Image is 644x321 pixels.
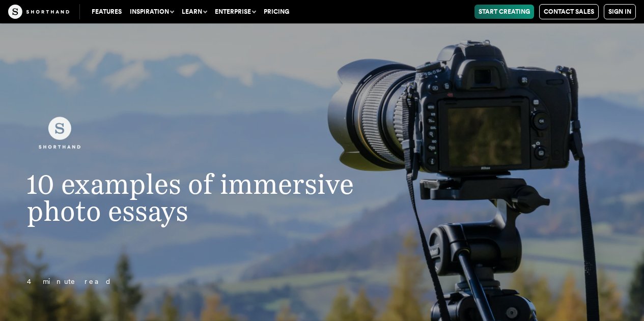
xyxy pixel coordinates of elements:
h1: 10 examples of immersive photo essays [7,171,375,225]
a: Pricing [260,5,293,19]
a: Start Creating [474,5,534,19]
a: Contact Sales [539,4,599,19]
button: Enterprise [211,5,260,19]
button: Inspiration [126,5,178,19]
button: Learn [178,5,211,19]
img: The Craft [8,5,69,19]
a: Features [88,5,126,19]
p: 4 minute read [7,276,375,288]
a: Sign in [604,4,636,19]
